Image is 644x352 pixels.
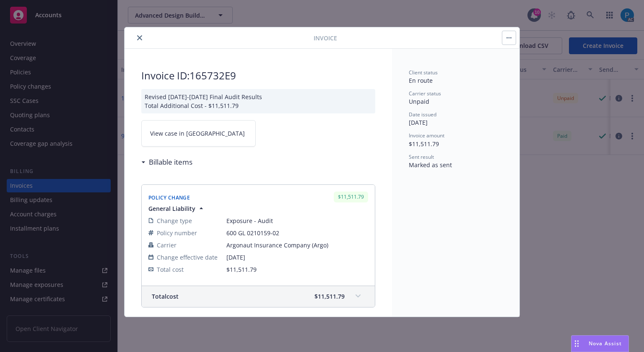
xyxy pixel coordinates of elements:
[226,229,368,237] span: 600 GL 0210159-02
[157,241,177,250] span: Carrier
[141,157,192,168] div: Billable items
[409,90,441,97] span: Carrier status
[149,157,192,168] h3: Billable items
[409,97,429,105] span: Unpaid
[409,69,438,76] span: Client status
[226,253,368,262] span: [DATE]
[314,292,345,301] span: $11,511.79
[409,132,444,139] span: Invoice amount
[589,340,622,347] span: Nova Assist
[409,153,434,160] span: Sent result
[157,265,184,274] span: Total cost
[571,335,629,352] button: Nova Assist
[148,204,195,213] span: General Liability
[148,194,190,201] span: Policy Change
[226,216,368,225] span: Exposure - Audit
[226,241,368,250] span: Argonaut Insurance Company (Argo)
[409,76,433,84] span: En route
[226,265,257,273] span: $11,511.79
[152,292,179,301] span: Total cost
[148,204,205,213] button: General Liability
[142,286,375,307] div: Totalcost$11,511.79
[409,140,439,148] span: $11,511.79
[409,161,452,169] span: Marked as sent
[135,33,145,43] button: close
[157,253,218,262] span: Change effective date
[334,192,368,202] div: $11,511.79
[314,34,337,42] span: Invoice
[157,216,192,225] span: Change type
[409,111,436,118] span: Date issued
[157,229,197,237] span: Policy number
[571,336,582,352] div: Drag to move
[141,69,375,82] h2: Invoice ID: 165732E9
[141,89,375,113] div: Revised [DATE]-[DATE] Final Audit Results Total Additional Cost - $11,511.79
[141,120,256,147] a: View case in [GEOGRAPHIC_DATA]
[150,129,245,138] span: View case in [GEOGRAPHIC_DATA]
[409,118,428,126] span: [DATE]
